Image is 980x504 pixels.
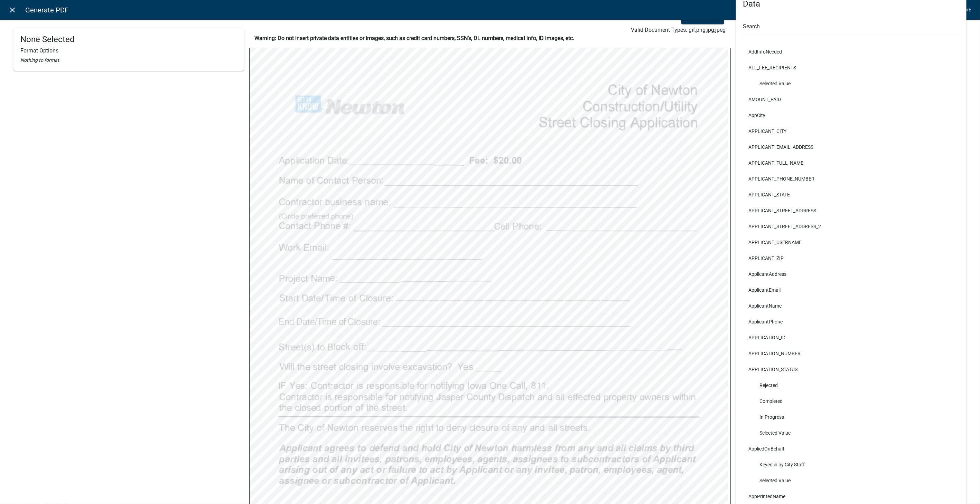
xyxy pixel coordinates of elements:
[743,457,960,473] li: Keyed in by City Staff
[743,203,960,219] li: APPLICANT_STREET_ADDRESS
[743,282,960,298] li: ApplicantEmail
[743,187,960,203] li: APPLICANT_STATE
[631,27,726,33] span: Valid Document Types: gif,png,jpg,jpeg
[743,219,960,234] li: APPLICANT_STREET_ADDRESS_2
[743,425,960,441] li: Selected Value
[743,139,960,155] li: APPLICANT_EMAIL_ADDRESS
[743,155,960,171] li: APPLICANT_FULL_NAME
[743,107,960,123] li: AppCity
[743,123,960,139] li: APPLICANT_CITY
[743,346,960,361] li: APPLICATION_NUMBER
[743,441,960,457] li: AppliedOnBehalf
[743,330,960,346] li: APPLICATION_ID
[743,91,960,107] li: AMOUNT_PAID
[743,298,960,314] li: ApplicantName
[743,266,960,282] li: ApplicantAddress
[743,250,960,266] li: APPLICANT_ZIP
[743,473,960,488] li: Selected Value
[25,3,68,17] span: Generate PDF
[743,76,960,91] li: Selected Value
[743,44,960,60] li: AddInfoNeeded
[743,171,960,187] li: APPLICANT_PHONE_NUMBER
[743,60,960,76] li: ALL_FEE_RECIPIENTS
[254,34,726,42] p: Warning: Do not insert private data entities or images, such as credit card numbers, SSN’s, DL nu...
[20,47,237,54] h6: Format Options
[743,393,960,409] li: Completed
[743,234,960,250] li: APPLICANT_USERNAME
[743,409,960,425] li: In Progress
[9,6,17,14] i: close
[20,35,237,45] h4: None Selected
[743,314,960,330] li: ApplicantPhone
[20,57,59,63] i: Nothing to format
[743,377,960,393] li: Rejected
[743,361,960,377] li: APPLICATION_STATUS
